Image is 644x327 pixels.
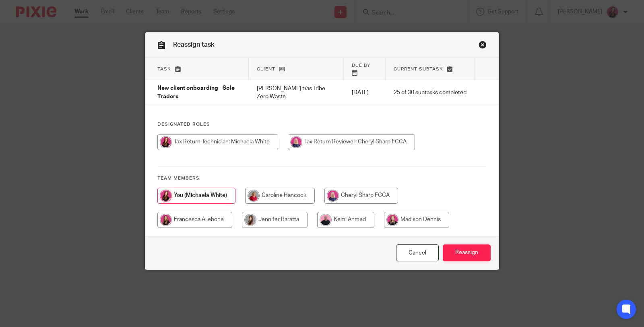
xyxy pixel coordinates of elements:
span: Task [157,67,171,71]
p: [PERSON_NAME] t/as Tribe Zero Waste [257,85,336,101]
td: 25 of 30 subtasks completed [386,80,475,105]
span: New client onboarding - Sole Traders [157,86,235,100]
span: Reassign task [173,41,215,48]
a: Close this dialog window [396,244,439,262]
span: Client [257,67,275,71]
a: Close this dialog window [479,41,487,52]
span: Due by [352,63,370,68]
input: Reassign [443,244,491,262]
h4: Designated Roles [157,121,487,128]
p: [DATE] [352,89,378,97]
h4: Team members [157,175,487,182]
span: Current subtask [394,67,443,71]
